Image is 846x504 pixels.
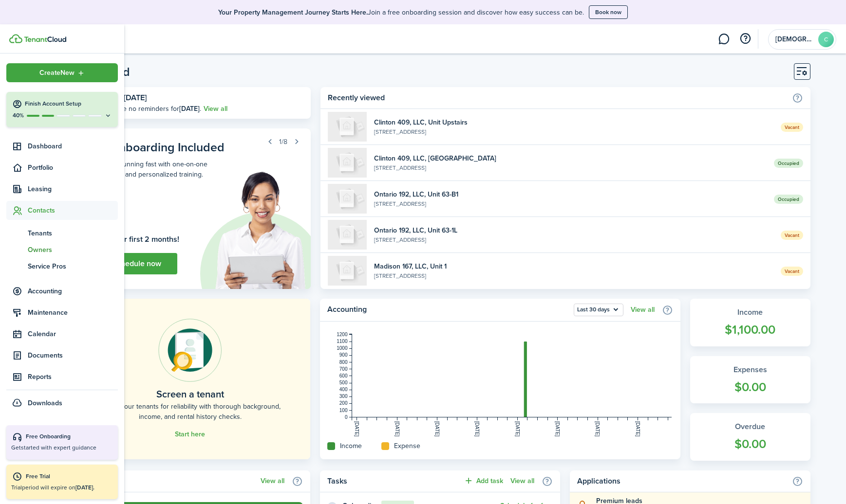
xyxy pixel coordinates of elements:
img: Upstairs [328,112,367,142]
a: Owners [6,241,118,258]
a: View all [204,104,227,114]
button: Open menu [6,63,118,82]
span: Occupied [774,195,803,204]
tspan: [DATE] [515,421,520,437]
widget-list-item-title: Clinton 409, LLC, Unit Upstairs [374,117,773,127]
span: Contacts [28,205,118,216]
button: Book now [589,5,628,19]
img: 63-B1 [328,184,367,214]
span: Vacant [781,123,803,132]
home-widget-title: Expense [394,441,420,451]
a: View all [510,477,534,485]
widget-list-item-description: [STREET_ADDRESS] [374,127,773,136]
tspan: [DATE] [595,421,600,437]
a: Expenses$0.00 [690,356,810,404]
tspan: 100 [339,408,348,413]
home-widget-title: Tasks [327,475,459,487]
img: TenantCloud [24,36,66,42]
home-placeholder-title: Screen a tenant [156,387,224,401]
button: Free OnboardingGetstarted with expert guidance [6,425,118,459]
tspan: [DATE] [474,421,480,437]
span: Documents [28,350,118,360]
p: There are no reminders for . [97,104,201,114]
tspan: [DATE] [635,421,640,437]
tspan: [DATE] [394,421,399,437]
button: Customise [794,63,810,80]
tspan: 1100 [337,339,348,344]
tspan: 400 [339,387,348,392]
button: Prev step [263,135,277,148]
widget-list-item-title: Clinton 409, LLC, [GEOGRAPHIC_DATA] [374,153,766,163]
button: Schedule now [85,253,177,274]
widget-list-item-title: Ontario 192, LLC, Unit 63-1L [374,225,773,235]
span: 1/8 [279,137,287,147]
a: Service Pros [6,258,118,274]
span: Leasing [28,184,118,194]
widget-stats-count: $0.00 [700,378,801,396]
span: Christian [775,36,814,43]
tspan: 0 [345,414,348,420]
a: Messaging [714,27,733,52]
p: Get up and running fast with one-on-one expert setup and personalized training. [85,159,212,180]
a: Tenants [6,225,118,241]
img: 1 [328,256,367,286]
button: Open menu [574,304,623,316]
widget-list-item-description: [STREET_ADDRESS] [374,199,766,208]
img: 63-1L [328,220,367,250]
a: Free TrialTrialperiod will expire on[DATE]. [6,465,118,499]
button: Next step [290,135,303,148]
b: [DATE]. [75,483,94,492]
div: Free Trial [26,472,113,482]
img: Online payments [158,319,222,382]
home-widget-title: Accounting [327,304,569,316]
p: 40% [12,111,24,120]
span: Owners [28,245,118,255]
widget-stats-title: Expenses [700,364,801,376]
img: Onboarding schedule assistant [187,170,311,289]
span: Reports [28,372,118,382]
widget-stats-title: Income [700,306,801,318]
button: Finish Account Setup40% [6,92,118,127]
a: View all [631,306,655,314]
tspan: 600 [339,373,348,378]
tspan: 200 [339,400,348,406]
widget-list-item-description: [STREET_ADDRESS] [374,271,773,280]
a: View all [261,477,284,485]
widget-stats-count: $1,100.00 [700,321,801,339]
b: Your Property Management Journey Starts Here. [218,7,368,18]
b: [DATE] [179,104,200,114]
span: Calendar [28,329,118,339]
tspan: 300 [339,394,348,399]
span: Dashboard [28,141,118,151]
widget-stats-count: $0.00 [700,435,801,453]
a: Income$1,100.00 [690,299,810,346]
p: Trial [11,483,113,492]
span: Maintenance [28,307,118,318]
widget-list-item-title: Ontario 192, LLC, Unit 63-B1 [374,189,766,199]
tspan: 1000 [337,345,348,351]
home-widget-title: Recently viewed [328,92,787,104]
tspan: 1200 [337,332,348,337]
span: Occupied [774,159,803,168]
h3: [DATE], [DATE] [97,92,304,104]
tspan: 800 [339,360,348,365]
span: Downloads [28,398,62,408]
a: Start here [175,431,205,438]
a: Reports [6,367,118,386]
widget-list-item-description: [STREET_ADDRESS] [374,163,766,172]
tspan: 700 [339,366,348,372]
b: your first 2 months! [85,234,179,245]
tspan: 500 [339,380,348,385]
span: Vacant [781,231,803,240]
span: Tenants [28,228,118,238]
home-widget-title: Income [340,441,362,451]
button: Add task [464,475,503,486]
button: Open resource center [737,31,753,47]
div: Free Onboarding [26,432,113,442]
img: TenantCloud [9,34,22,43]
img: Garden Unit [328,148,367,178]
tspan: [DATE] [555,421,560,437]
home-widget-title: Lease funnel [77,475,256,487]
p: Join a free onboarding session and discover how easy success can be. [218,7,584,18]
span: Create New [39,70,75,76]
